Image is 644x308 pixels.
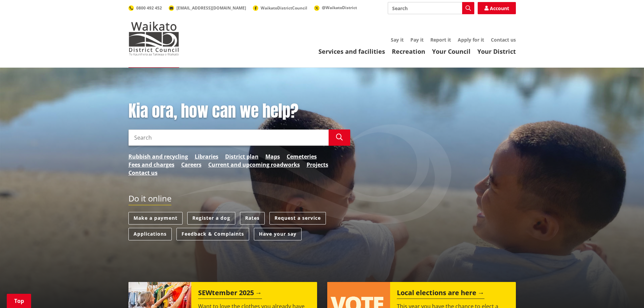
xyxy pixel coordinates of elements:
a: Your Council [432,47,471,55]
h1: Kia ora, how can we help? [128,101,350,121]
img: Waikato District Council - Te Kaunihera aa Takiwaa o Waikato [128,22,179,55]
a: Say it [391,37,404,43]
a: Careers [181,161,201,169]
a: Services and facilities [318,47,385,55]
span: WaikatoDistrictCouncil [261,5,307,11]
a: Make a payment [128,212,183,224]
a: Your District [477,47,516,55]
a: Report it [430,37,451,43]
a: District plan [225,152,259,161]
a: Top [7,294,31,308]
a: Current and upcoming roadworks [208,161,300,169]
a: Pay it [410,37,424,43]
span: [EMAIL_ADDRESS][DOMAIN_NAME] [176,5,246,11]
a: Account [478,2,516,14]
a: Libraries [195,152,218,161]
h2: SEWtember 2025 [198,289,262,299]
a: Rubbish and recycling [128,152,188,161]
a: Maps [265,152,280,161]
a: Have your say [254,228,302,240]
a: 0800 492 452 [128,5,162,11]
a: Applications [128,228,172,240]
a: Contact us [491,37,516,43]
a: Fees and charges [128,161,174,169]
a: Contact us [128,169,158,177]
a: [EMAIL_ADDRESS][DOMAIN_NAME] [169,5,246,11]
a: Cemeteries [287,152,317,161]
a: Rates [240,212,265,224]
input: Search input [388,2,474,14]
a: Request a service [269,212,326,224]
a: Register a dog [187,212,235,224]
a: Apply for it [458,37,484,43]
input: Search input [128,129,329,146]
a: WaikatoDistrictCouncil [253,5,307,11]
a: Projects [307,161,328,169]
a: Feedback & Complaints [176,228,249,240]
span: @WaikatoDistrict [322,5,357,10]
span: 0800 492 452 [136,5,162,11]
a: Recreation [392,47,425,55]
a: @WaikatoDistrict [314,5,357,10]
h2: Local elections are here [397,289,484,299]
h2: Do it online [128,194,171,206]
